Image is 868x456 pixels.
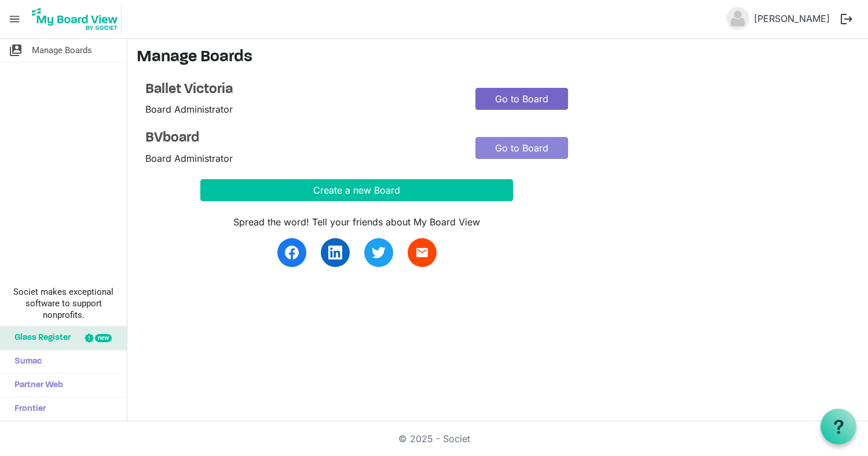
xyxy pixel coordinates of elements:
[328,246,342,259] img: linkedin.svg
[28,5,126,34] a: My Board View Logo
[9,327,71,350] span: Glass Register
[145,153,233,164] span: Board Administrator
[9,398,46,421] span: Frontier
[145,130,458,147] a: BVboard
[726,7,749,30] img: no-profile-picture.svg
[200,179,513,201] button: Create a new Board
[9,374,63,397] span: Partner Web
[3,8,25,30] span: menu
[749,7,834,30] a: [PERSON_NAME]
[5,286,122,321] span: Societ makes exceptional software to support nonprofits.
[95,334,112,342] div: new
[834,7,859,31] button: logout
[145,81,458,98] a: Ballet Victoria
[285,246,299,259] img: facebook.svg
[475,137,568,159] a: Go to Board
[28,5,122,34] img: My Board View Logo
[32,39,92,62] span: Manage Boards
[408,238,437,267] a: email
[145,103,233,115] span: Board Administrator
[137,48,859,68] h3: Manage Boards
[398,433,470,444] a: © 2025 - Societ
[200,215,513,229] div: Spread the word! Tell your friends about My Board View
[475,88,568,110] a: Go to Board
[9,350,42,373] span: Sumac
[9,39,23,62] span: switch_account
[372,246,386,259] img: twitter.svg
[415,246,429,259] span: email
